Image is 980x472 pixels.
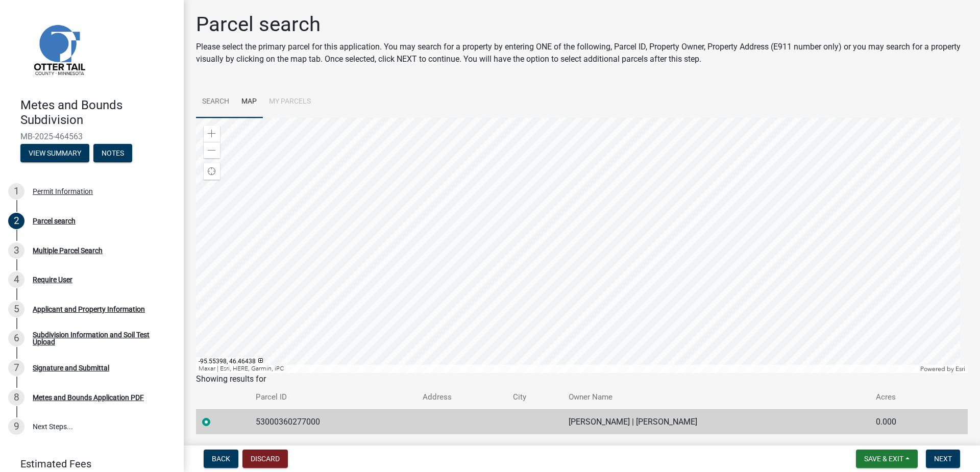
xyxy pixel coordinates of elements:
h1: Parcel search [196,12,968,37]
th: City [507,385,562,409]
wm-modal-confirm: Notes [93,150,132,158]
div: Parcel search [33,217,76,225]
div: Maxar | Esri, HERE, Garmin, iPC [196,365,918,373]
a: Map [235,86,263,118]
img: Otter Tail County, Minnesota [20,11,97,87]
button: Notes [93,144,132,162]
div: Zoom in [204,126,220,142]
span: Save & Exit [864,455,903,463]
span: Next [934,455,952,463]
button: Discard [242,450,288,468]
div: Applicant and Property Information [33,306,145,313]
div: Signature and Submittal [33,364,109,371]
th: Parcel ID [250,385,416,409]
div: 1 [8,183,24,200]
td: 53000360277000 [250,409,416,434]
div: 8 [8,389,24,406]
div: 3 [8,242,24,259]
p: Please select the primary parcel for this application. You may search for a property by entering ... [196,41,968,65]
button: View Summary [20,144,89,162]
td: 0.000 [870,409,941,434]
div: Require User [33,276,72,283]
h4: Metes and Bounds Subdivision [20,98,176,128]
div: Showing results for [196,373,968,385]
div: Metes and Bounds Application PDF [33,394,144,401]
th: Address [416,385,507,409]
div: Subdivision Information and Soil Test Upload [33,331,167,345]
button: Save & Exit [856,450,918,468]
a: Search [196,86,235,118]
th: Acres [870,385,941,409]
div: 2 [8,213,24,229]
div: Find my location [204,163,220,180]
div: 6 [8,330,24,346]
th: Owner Name [562,385,870,409]
button: Next [926,450,960,468]
wm-modal-confirm: Summary [20,150,89,158]
div: Multiple Parcel Search [33,247,103,254]
span: Back [212,455,230,463]
div: 5 [8,301,24,317]
div: 4 [8,271,24,288]
div: Permit Information [33,188,93,195]
td: [PERSON_NAME] | [PERSON_NAME] [562,409,870,434]
div: 9 [8,418,24,435]
span: MB-2025-464563 [20,132,163,141]
a: Esri [955,365,965,372]
button: Back [204,450,238,468]
div: Zoom out [204,142,220,158]
div: Powered by [918,365,968,373]
div: 7 [8,360,24,376]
